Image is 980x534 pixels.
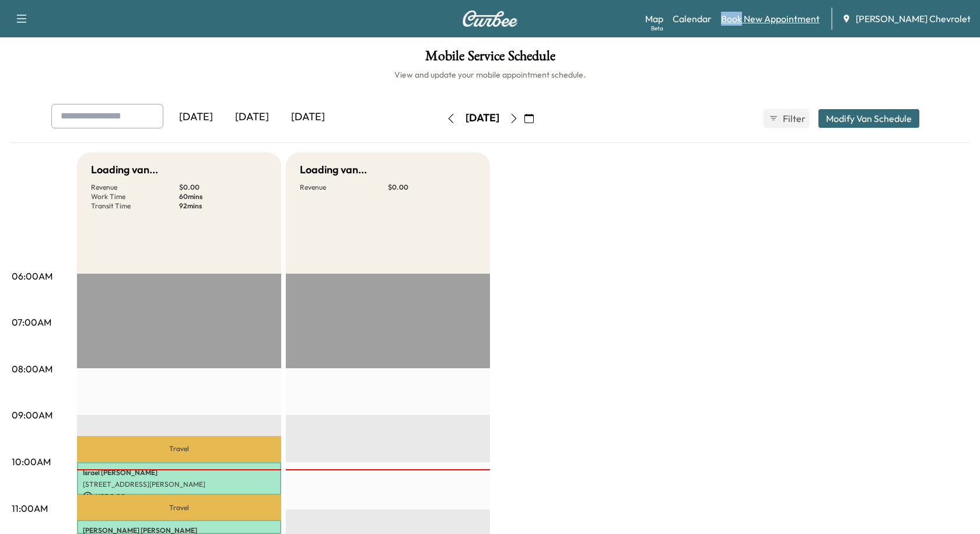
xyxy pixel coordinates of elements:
p: Revenue [300,183,388,192]
p: 07:00AM [12,315,51,329]
p: $ 0.00 [179,183,267,192]
div: [DATE] [168,104,224,131]
p: 11:00AM [12,501,48,515]
h1: Mobile Service Schedule [12,49,968,69]
p: USD 0.00 [83,491,275,502]
p: 09:00AM [12,408,52,422]
img: Curbee Logo [462,11,518,27]
h5: Loading van... [300,162,367,178]
h6: View and update your mobile appointment schedule. [12,69,968,81]
a: Book New Appointment [721,12,820,26]
p: $ 0.00 [388,183,476,192]
p: Travel [77,436,281,462]
p: 92 mins [179,201,267,211]
span: Filter [783,111,804,125]
div: [DATE] [466,111,499,125]
div: [DATE] [224,104,280,131]
p: 08:00AM [12,362,52,376]
h5: Loading van... [91,162,158,178]
p: Travel [77,495,281,520]
p: 06:00AM [12,269,52,283]
p: Revenue [91,183,179,192]
p: [STREET_ADDRESS][PERSON_NAME] [83,480,275,489]
div: Beta [651,24,663,33]
a: MapBeta [645,12,663,26]
p: Work Time [91,192,179,201]
a: Calendar [673,12,712,26]
button: Filter [764,109,809,128]
span: [PERSON_NAME] Chevrolet [856,12,971,26]
p: 10:00AM [12,455,51,469]
p: Israel [PERSON_NAME] [83,468,275,477]
p: 60 mins [179,192,267,201]
p: Transit Time [91,201,179,211]
div: [DATE] [280,104,336,131]
button: Modify Van Schedule [818,109,919,128]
